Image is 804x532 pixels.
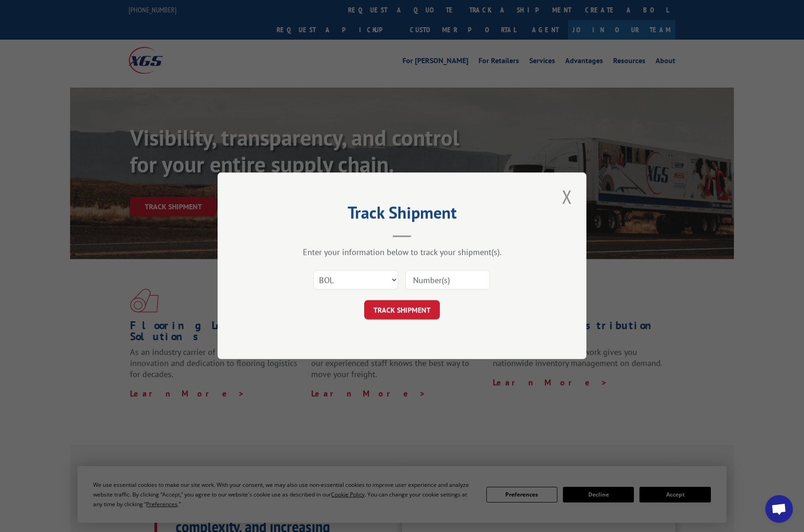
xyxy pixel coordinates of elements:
h2: Track Shipment [264,206,540,224]
a: Open chat [765,495,793,523]
div: Enter your information below to track your shipment(s). [264,247,540,258]
button: Close modal [559,184,575,209]
button: TRACK SHIPMENT [364,301,440,320]
input: Number(s) [405,271,490,290]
